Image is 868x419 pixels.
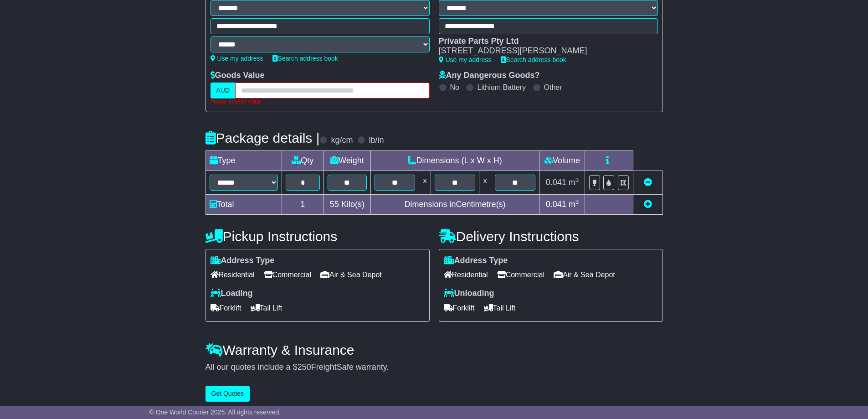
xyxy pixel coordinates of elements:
[575,176,579,183] sup: 3
[444,301,475,315] span: Forklift
[450,83,459,92] label: No
[205,342,663,357] h4: Warranty & Insurance
[264,268,311,282] span: Commercial
[544,83,562,92] label: Other
[324,194,371,214] td: Kilo(s)
[569,200,579,209] span: m
[211,71,265,81] label: Goods Value
[211,301,241,315] span: Forklift
[205,229,430,244] h4: Pickup Instructions
[211,55,263,62] a: Use my address
[320,268,382,282] span: Air & Sea Depot
[497,268,544,282] span: Commercial
[477,83,526,92] label: Lithium Battery
[205,194,282,214] td: Total
[211,289,253,299] label: Loading
[272,55,338,62] a: Search address book
[439,229,663,244] h4: Delivery Instructions
[149,409,281,416] span: © One World Courier 2025. All rights reserved.
[282,150,324,171] td: Qty
[439,71,540,81] label: Any Dangerous Goods?
[205,150,282,171] td: Type
[324,150,371,171] td: Weight
[211,256,275,266] label: Address Type
[331,135,353,145] label: kg/cm
[501,56,566,63] a: Search address book
[569,178,579,187] span: m
[444,256,508,266] label: Address Type
[444,268,488,282] span: Residential
[211,268,255,282] span: Residential
[251,301,282,315] span: Tail Lift
[439,36,649,47] div: Private Parts Pty Ltd
[539,150,585,171] td: Volume
[205,386,250,402] button: Get Quotes
[211,98,430,105] div: Please provide value
[479,171,491,194] td: x
[444,289,494,299] label: Unloading
[439,46,649,56] div: [STREET_ADDRESS][PERSON_NAME]
[644,178,652,187] a: Remove this item
[546,178,566,187] span: 0.041
[419,171,431,194] td: x
[330,200,339,209] span: 55
[575,198,579,205] sup: 3
[644,200,652,209] a: Add new item
[298,362,311,372] span: 250
[205,130,320,145] h4: Package details |
[554,268,615,282] span: Air & Sea Depot
[370,150,539,171] td: Dimensions (L x W x H)
[370,194,539,214] td: Dimensions in Centimetre(s)
[205,362,663,372] div: All our quotes include a $ FreightSafe warranty.
[484,301,516,315] span: Tail Lift
[369,135,384,145] label: lb/in
[439,56,492,63] a: Use my address
[282,194,324,214] td: 1
[211,83,236,98] label: AUD
[546,200,566,209] span: 0.041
